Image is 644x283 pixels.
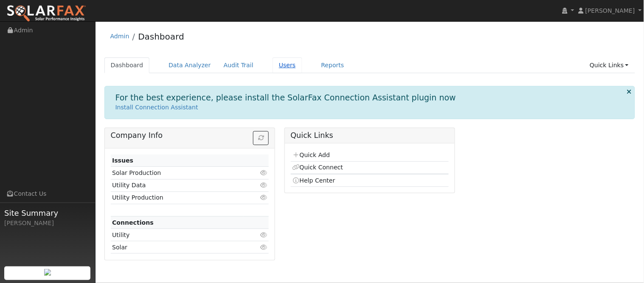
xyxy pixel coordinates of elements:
[273,57,302,73] a: Users
[260,232,267,238] i: Click to view
[585,7,635,14] span: [PERSON_NAME]
[111,192,244,204] td: Utility Production
[162,57,217,73] a: Data Analyzer
[583,57,635,73] a: Quick Links
[104,57,150,73] a: Dashboard
[260,194,267,200] i: Click to view
[6,5,86,23] img: SolarFax
[138,31,184,42] a: Dashboard
[260,182,267,188] i: Click to view
[44,269,51,276] img: retrieve
[111,229,244,241] td: Utility
[292,164,343,171] a: Quick Connect
[291,131,449,140] h5: Quick Links
[292,177,335,184] a: Help Center
[111,241,244,254] td: Solar
[110,33,129,40] a: Admin
[260,170,267,176] i: Click to view
[260,244,267,250] i: Click to view
[111,167,244,179] td: Solar Production
[217,57,260,73] a: Audit Trail
[292,152,330,158] a: Quick Add
[112,219,154,226] strong: Connections
[112,157,133,164] strong: Issues
[115,104,198,111] a: Install Connection Assistant
[4,207,91,219] span: Site Summary
[115,93,456,103] h1: For the best experience, please install the SolarFax Connection Assistant plugin now
[111,179,244,192] td: Utility Data
[111,131,269,140] h5: Company Info
[4,219,91,228] div: [PERSON_NAME]
[315,57,351,73] a: Reports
